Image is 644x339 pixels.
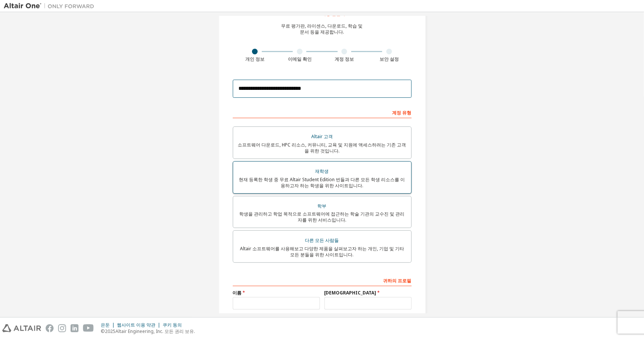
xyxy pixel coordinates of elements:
font: 이메일 확인 [288,56,312,62]
font: Altair 소프트웨어를 사용해보고 다양한 제품을 살펴보고자 하는 개인, 기업 및 기타 모든 분들을 위한 사이트입니다. [240,245,404,258]
img: facebook.svg [46,324,54,332]
font: Altair 고객 [311,133,333,140]
font: 무료 평가판, 라이센스, 다운로드, 학습 및 [281,23,363,29]
font: 소프트웨어 다운로드, HPC 리소스, 커뮤니티, 교육 및 지원에 액세스하려는 기존 고객을 위한 것입니다. [238,142,406,154]
font: 은둔 [101,322,110,328]
font: 2025 [105,328,115,334]
font: 웹사이트 이용 약관 [117,322,155,328]
font: 재학생 [315,168,329,174]
font: © [101,328,105,334]
font: 계정 정보 [335,56,354,62]
font: 학부 [318,203,327,209]
img: altair_logo.svg [2,324,41,332]
font: 개인 정보 [245,56,264,62]
font: 보안 설정 [380,56,399,62]
font: 쿠키 동의 [163,322,182,328]
font: 다른 모든 사람들 [305,237,339,243]
font: 현재 등록한 학생 중 무료 Altair Student Edition 번들과 다른 모든 학생 리소스를 이용하고자 하는 학생을 위한 사이트입니다. [239,176,405,189]
font: Altair Engineering, Inc. 모든 권리 보유. [115,328,195,334]
font: [DEMOGRAPHIC_DATA] [324,290,377,296]
img: linkedin.svg [71,324,78,332]
img: instagram.svg [58,324,66,332]
font: 귀하의 프로필 [383,277,412,284]
font: 계정 유형 [392,109,412,116]
img: 알타이르 원 [4,2,98,10]
font: 학생을 관리하고 학업 목적으로 소프트웨어에 접근하는 학술 기관의 교수진 및 관리자를 위한 서비스입니다. [240,211,405,223]
font: 문서 등을 제공합니다. [300,29,344,35]
img: youtube.svg [83,324,94,332]
font: 이름 [233,290,242,296]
